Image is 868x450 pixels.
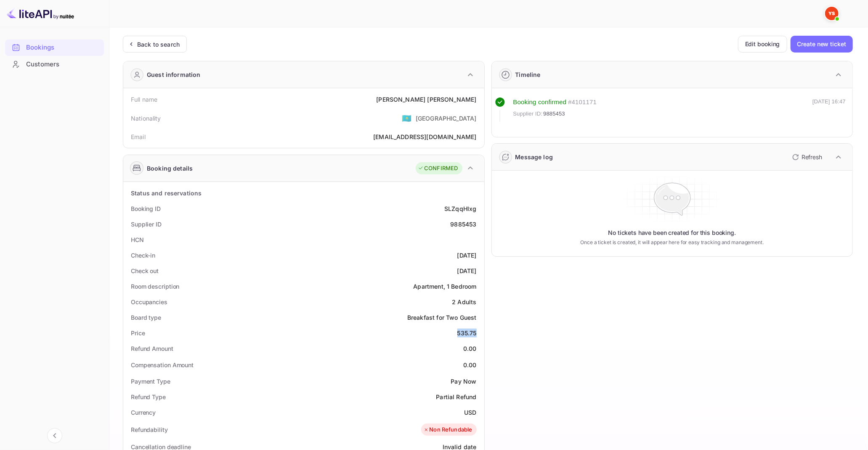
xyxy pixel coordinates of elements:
div: Booking confirmed [513,97,567,107]
div: Back to search [137,40,180,49]
img: LiteAPI logo [7,7,74,20]
div: 9885453 [450,220,476,229]
div: 535.75 [457,329,477,337]
div: Partial Refund [436,392,476,401]
button: Edit booking [738,36,787,53]
div: Non Refundable [423,426,472,434]
div: Payment Type [131,377,170,386]
p: Refresh [802,153,822,161]
div: Message log [515,153,553,161]
a: Bookings [5,39,104,55]
div: Timeline [515,70,541,79]
div: Supplier ID [131,220,162,229]
div: Room description [131,282,179,291]
p: No tickets have been created for this booking. [608,229,736,237]
div: Customers [26,60,100,69]
div: Nationality [131,114,161,123]
div: Check out [131,266,159,275]
div: [GEOGRAPHIC_DATA] [416,114,477,123]
div: Full name [131,95,157,104]
p: Once a ticket is created, it will appear here for easy tracking and management. [575,239,770,246]
button: Refresh [787,150,826,164]
div: Refundability [131,425,168,434]
div: Occupancies [131,297,167,306]
div: Booking ID [131,204,161,213]
a: Customers [5,56,104,72]
div: Compensation Amount [131,361,194,369]
div: Currency [131,408,156,417]
div: [DATE] [457,251,477,260]
div: [EMAIL_ADDRESS][DOMAIN_NAME] [373,132,476,141]
div: Guest information [147,70,201,79]
div: 2 Adults [452,297,476,306]
div: Bookings [26,43,100,53]
div: Bookings [5,39,104,56]
div: # 4101171 [568,97,597,107]
div: Customers [5,56,104,73]
div: HCN [131,235,144,244]
img: Yandex Support [825,7,839,20]
button: Collapse navigation [47,428,62,443]
div: Refund Type [131,392,166,401]
div: Price [131,329,145,337]
div: 0.00 [463,344,477,353]
div: [PERSON_NAME] [PERSON_NAME] [376,95,476,104]
div: Board type [131,313,161,322]
div: 0.00 [463,361,477,369]
div: Booking details [147,164,193,173]
div: Breakfast for Two Guest [407,313,476,322]
div: Email [131,132,146,141]
div: USD [464,408,476,417]
div: Pay Now [451,377,476,386]
button: Create new ticket [791,36,853,53]
div: Apartment, 1 Bedroom [414,282,477,291]
div: Refund Amount [131,344,173,353]
div: Status and reservations [131,189,202,197]
div: SLZqqHlxg [444,204,476,213]
div: Check-in [131,251,155,260]
span: United States [402,111,411,126]
div: CONFIRMED [418,164,458,173]
div: [DATE] 16:47 [812,97,846,122]
span: Supplier ID: [513,110,543,118]
div: [DATE] [457,266,477,275]
span: 9885453 [543,110,565,118]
